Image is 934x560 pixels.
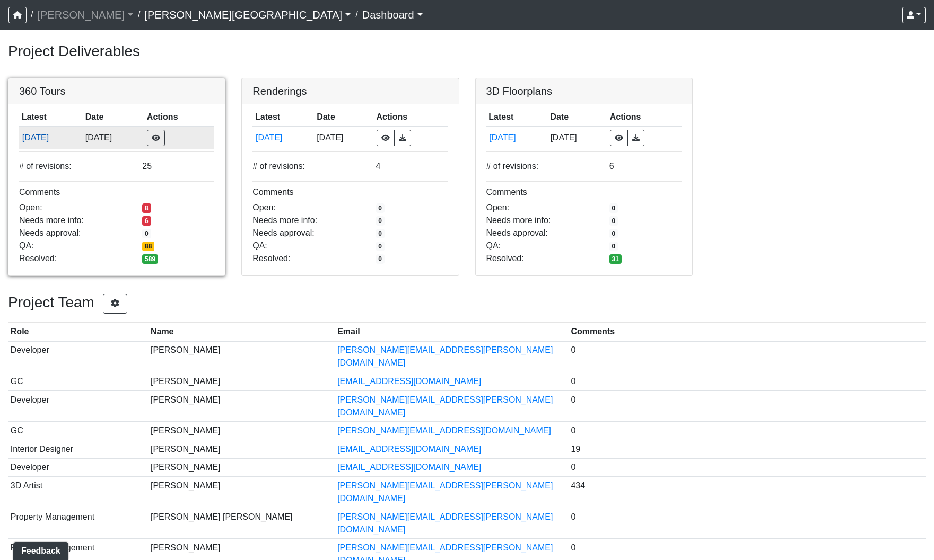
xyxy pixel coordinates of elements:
[351,4,362,25] span: /
[8,323,148,341] th: Role
[569,390,926,422] td: 0
[8,390,148,422] td: Developer
[148,390,335,422] td: [PERSON_NAME]
[8,440,148,458] td: Interior Designer
[37,4,134,25] a: [PERSON_NAME]
[148,508,335,539] td: [PERSON_NAME] [PERSON_NAME]
[148,323,335,341] th: Name
[134,4,144,25] span: /
[8,477,148,508] td: 3D Artist
[148,422,335,440] td: [PERSON_NAME]
[27,4,37,25] span: /
[8,341,148,372] td: Developer
[337,481,553,503] a: [PERSON_NAME][EMAIL_ADDRESS][PERSON_NAME][DOMAIN_NAME]
[569,372,926,391] td: 0
[8,294,926,314] h3: Project Team
[569,477,926,508] td: 434
[8,422,148,440] td: GC
[569,458,926,477] td: 0
[569,508,926,539] td: 0
[148,477,335,508] td: [PERSON_NAME]
[569,440,926,458] td: 19
[337,512,553,534] a: [PERSON_NAME][EMAIL_ADDRESS][PERSON_NAME][DOMAIN_NAME]
[337,377,481,386] a: [EMAIL_ADDRESS][DOMAIN_NAME]
[337,426,551,435] a: [PERSON_NAME][EMAIL_ADDRESS][DOMAIN_NAME]
[362,4,423,25] a: Dashboard
[488,131,545,145] button: [DATE]
[337,345,553,367] a: [PERSON_NAME][EMAIL_ADDRESS][PERSON_NAME][DOMAIN_NAME]
[19,127,83,149] td: iD2es3rCJxKwv5EhgeUT3Q
[337,445,481,454] a: [EMAIL_ADDRESS][DOMAIN_NAME]
[8,42,926,60] h3: Project Deliverables
[337,395,553,417] a: [PERSON_NAME][EMAIL_ADDRESS][PERSON_NAME][DOMAIN_NAME]
[569,422,926,440] td: 0
[144,4,351,25] a: [PERSON_NAME][GEOGRAPHIC_DATA]
[8,372,148,391] td: GC
[148,341,335,372] td: [PERSON_NAME]
[148,458,335,477] td: [PERSON_NAME]
[148,440,335,458] td: [PERSON_NAME]
[337,463,481,472] a: [EMAIL_ADDRESS][DOMAIN_NAME]
[255,131,312,145] button: [DATE]
[335,323,568,341] th: Email
[569,341,926,372] td: 0
[8,539,71,560] iframe: Ybug feedback widget
[486,127,548,149] td: sNTZBzmsZC5nVf1pWJhMt9
[22,131,80,145] button: [DATE]
[8,458,148,477] td: Developer
[8,508,148,539] td: Property Management
[252,127,314,149] td: srHkvRoRJZtki1tkKy6YP9
[569,323,926,341] th: Comments
[148,372,335,391] td: [PERSON_NAME]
